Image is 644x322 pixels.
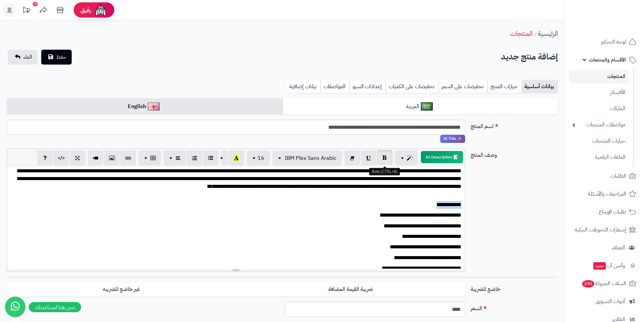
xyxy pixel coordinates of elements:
label: ضريبة القيمة المضافة [236,282,465,296]
button: حفظ [41,50,72,65]
span: أدوات التسويق [596,297,625,306]
img: ai-face.png [94,3,108,17]
img: العربية [421,102,433,110]
a: المنتجات [569,70,629,83]
a: تحديثات المنصة [18,3,35,19]
a: بيانات إضافية [287,80,320,93]
img: logo-2.png [598,18,638,32]
span: 290 [582,280,594,288]
span: IBM Plex Sans Arabic [285,154,336,162]
a: السلات المتروكة290 [569,275,640,292]
span: الغاء [23,53,32,61]
a: الطلبات [569,168,640,184]
a: إشعارات التحويلات البنكية [569,222,640,238]
h2: إضافة منتج جديد [501,50,558,64]
button: IBM Plex Sans Arabic [272,151,342,166]
span: 16 [258,154,264,162]
div: 9 [33,2,38,6]
a: الماركات [569,101,629,116]
span: حفظ [56,53,66,61]
span: وآتس آب [593,261,625,270]
a: الأقسام [569,85,629,100]
a: وآتس آبجديد [569,257,640,274]
label: السعر [468,302,560,313]
a: إعدادات السيو [350,80,386,93]
label: اسم المنتج [468,120,560,130]
a: أدوات التسويق [569,293,640,309]
a: طلبات الإرجاع [569,204,640,220]
span: إشعارات التحويلات البنكية [575,225,626,234]
label: خاضع للضريبة [468,282,560,293]
span: رفيق [80,6,91,14]
label: غير خاضع للضريبه [7,282,236,296]
a: الرئيسية [538,28,558,39]
span: طلبات الإرجاع [599,207,626,217]
a: الملفات الرقمية [569,150,629,165]
a: لوحة التحكم [569,34,640,50]
span: السلات المتروكة [581,279,626,288]
a: المنتجات [510,28,532,39]
a: خيارات المنتج [487,80,522,93]
span: لوحة التحكم [601,37,626,47]
a: مواصفات المنتجات [569,118,629,132]
a: تخفيضات على الكميات [386,80,438,93]
button: 📝 AI Description [421,151,463,163]
span: جديد [593,262,606,270]
a: خيارات المنتجات [569,134,629,148]
span: الأقسام والمنتجات [589,55,626,65]
a: العربية [282,98,558,115]
span: انقر لاستخدام رفيقك الذكي [440,135,465,143]
button: 16 [247,151,270,166]
span: المراجعات والأسئلة [588,189,626,199]
img: English [148,102,160,110]
div: Bold (CTRL+B) [369,168,400,175]
a: English [7,98,282,115]
label: وصف المنتج [468,148,560,159]
a: المراجعات والأسئلة [569,186,640,202]
span: الطلبات [611,171,626,181]
a: المواصفات [320,80,350,93]
a: الغاء [8,50,38,65]
a: تخفيضات على السعر [438,80,487,93]
span: العملاء [612,243,625,252]
a: بيانات أساسية [522,80,558,93]
a: العملاء [569,240,640,256]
